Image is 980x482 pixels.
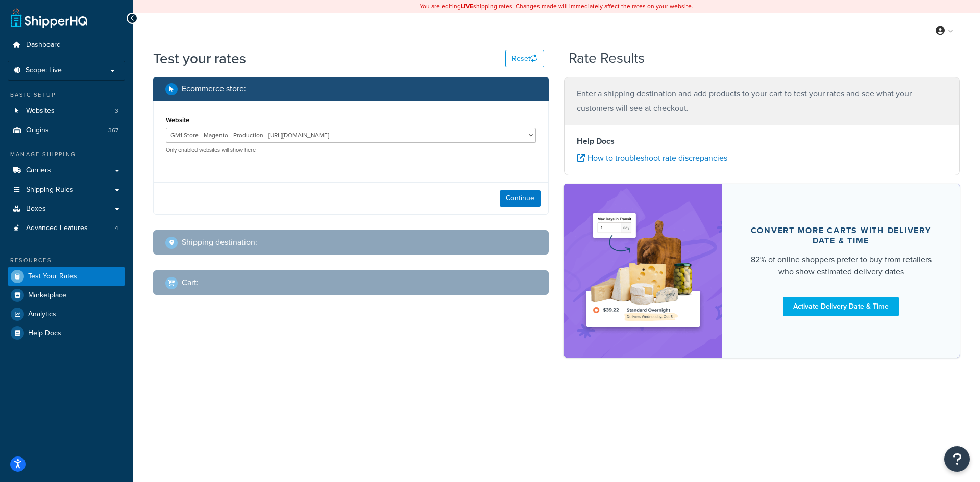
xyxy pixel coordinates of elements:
span: Dashboard [26,41,61,49]
span: Carriers [26,166,51,175]
a: How to troubleshoot rate discrepancies [577,152,727,164]
a: Marketplace [8,286,125,305]
p: Only enabled websites will show here [166,146,536,154]
a: Test Your Rates [8,267,125,286]
label: Website [166,116,189,124]
span: Help Docs [28,329,61,338]
h2: Ecommerce store : [182,84,246,93]
span: Analytics [28,310,56,319]
span: Boxes [26,205,46,213]
span: Test Your Rates [28,272,77,281]
button: Reset [505,50,544,67]
a: Analytics [8,305,125,323]
span: Advanced Features [26,224,88,233]
a: Carriers [8,161,125,180]
div: Resources [8,256,125,265]
span: Shipping Rules [26,186,73,194]
a: Advanced Features4 [8,219,125,238]
li: Origins [8,121,125,140]
div: Convert more carts with delivery date & time [747,225,935,246]
h2: Rate Results [569,50,645,66]
button: Continue [500,190,541,207]
a: Dashboard [8,36,125,55]
b: LIVE [461,2,473,11]
span: Scope: Live [26,66,62,75]
img: feature-image-ddt-36eae7f7280da8017bfb280eaccd9c446f90b1fe08728e4019434db127062ab4.png [579,199,707,342]
h4: Help Docs [577,135,947,147]
a: Websites3 [8,102,125,120]
li: Advanced Features [8,219,125,238]
span: Marketplace [28,291,66,300]
h2: Shipping destination : [182,238,257,247]
button: Open Resource Center [944,446,970,472]
a: Origins367 [8,121,125,140]
a: Boxes [8,199,125,218]
span: Websites [26,107,55,115]
div: Manage Shipping [8,150,125,159]
a: Help Docs [8,324,125,342]
div: Basic Setup [8,91,125,99]
h2: Cart : [182,278,199,287]
span: 367 [108,126,118,135]
a: Shipping Rules [8,181,125,199]
span: Origins [26,126,49,135]
span: 4 [115,224,118,233]
a: Activate Delivery Date & Time [783,297,899,316]
p: Enter a shipping destination and add products to your cart to test your rates and see what your c... [577,87,947,115]
div: 82% of online shoppers prefer to buy from retailers who show estimated delivery dates [747,253,935,278]
h1: Test your rates [153,48,246,68]
span: 3 [115,107,118,115]
li: Websites [8,102,125,120]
